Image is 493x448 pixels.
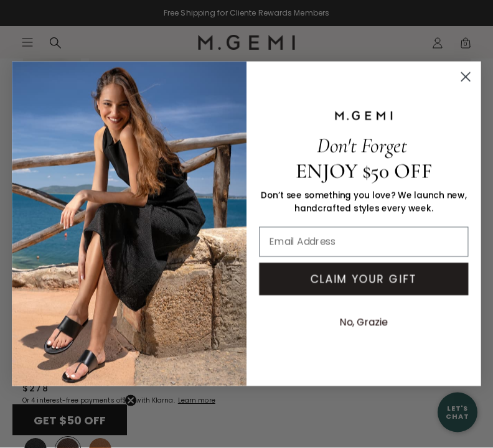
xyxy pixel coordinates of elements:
img: M.GEMI [334,111,394,121]
button: CLAIM YOUR GIFT [259,263,468,296]
span: ENJOY $50 OFF [296,159,432,184]
button: Close dialog [455,67,476,88]
span: Don’t see something you love? We launch new, handcrafted styles every week. [261,190,466,215]
button: No, Grazie [334,307,394,337]
img: M.Gemi [12,62,247,386]
span: Don't Forget [317,133,406,159]
input: Email Address [259,227,468,257]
